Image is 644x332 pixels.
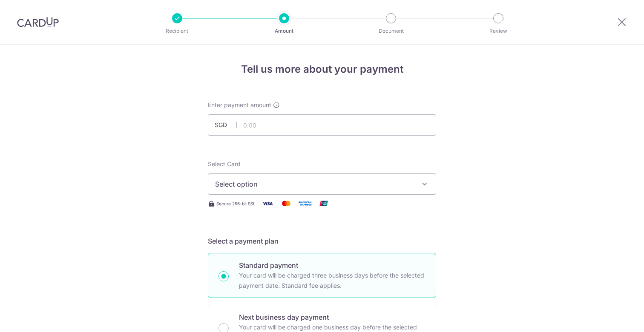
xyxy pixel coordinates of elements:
[208,62,436,77] h4: Tell us more about your payment
[253,27,316,35] p: Amount
[239,312,425,322] p: Next business day payment
[208,160,241,167] span: translation missing: en.payables.payment_networks.credit_card.summary.labels.select_card
[17,17,59,27] img: CardUp
[467,27,530,35] p: Review
[216,200,256,207] span: Secure 256-bit SSL
[239,270,425,291] p: Your card will be charged three business days before the selected payment date. Standard fee appl...
[296,198,313,209] img: American Express
[359,27,423,35] p: Document
[239,260,425,270] p: Standard payment
[208,236,436,246] h5: Select a payment plan
[259,198,276,209] img: Visa
[278,198,295,209] img: Mastercard
[208,173,436,195] button: Select option
[146,27,209,35] p: Recipient
[315,198,332,209] img: Union Pay
[208,101,271,109] span: Enter payment amount
[215,179,414,189] span: Select option
[208,114,436,136] input: 0.00
[215,121,237,129] span: SGD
